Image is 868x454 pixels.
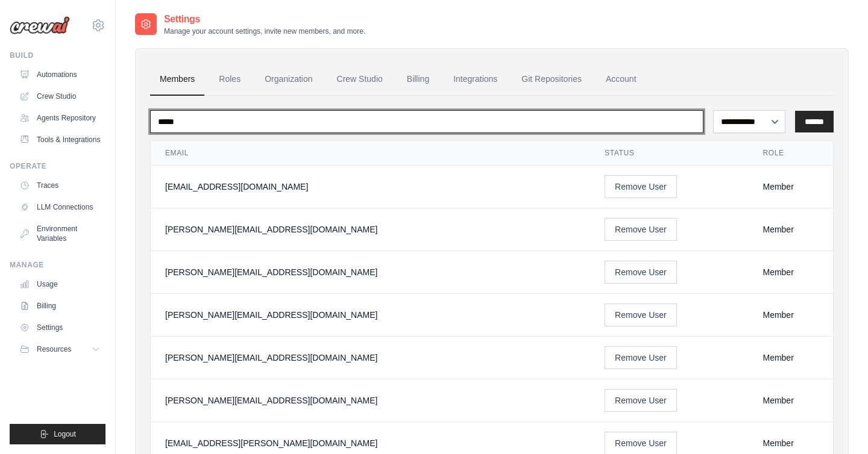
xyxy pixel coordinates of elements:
a: Automations [14,65,105,84]
div: [PERSON_NAME][EMAIL_ADDRESS][DOMAIN_NAME] [165,309,576,321]
a: Environment Variables [14,219,105,248]
a: Integrations [444,63,507,96]
a: Crew Studio [14,87,105,106]
span: Logout [54,429,76,439]
th: Role [748,141,833,166]
div: Member [763,394,819,406]
a: Settings [14,318,105,337]
div: Member [763,181,819,193]
span: Resources [37,344,71,354]
div: Member [763,309,819,321]
div: Manage [10,260,105,270]
a: LLM Connections [14,197,105,217]
div: [PERSON_NAME][EMAIL_ADDRESS][DOMAIN_NAME] [165,266,576,278]
div: Member [763,437,819,449]
div: Member [763,352,819,364]
button: Remove User [605,261,677,284]
div: [PERSON_NAME][EMAIL_ADDRESS][DOMAIN_NAME] [165,394,576,406]
div: [PERSON_NAME][EMAIL_ADDRESS][DOMAIN_NAME] [165,352,576,364]
img: Logo [10,16,70,34]
a: Crew Studio [327,63,392,96]
th: Status [590,141,748,166]
div: Member [763,266,819,278]
p: Manage your account settings, invite new members, and more. [164,26,365,36]
th: Email [151,141,590,166]
a: Traces [14,176,105,195]
div: [EMAIL_ADDRESS][DOMAIN_NAME] [165,181,576,193]
a: Billing [14,296,105,316]
a: Organization [255,63,322,96]
div: [PERSON_NAME][EMAIL_ADDRESS][DOMAIN_NAME] [165,223,576,235]
button: Logout [10,424,105,444]
button: Remove User [605,218,677,241]
button: Remove User [605,346,677,369]
a: Roles [209,63,250,96]
a: Agents Repository [14,108,105,128]
button: Remove User [605,175,677,198]
a: Account [596,63,646,96]
a: Tools & Integrations [14,130,105,149]
button: Remove User [605,389,677,412]
a: Usage [14,275,105,294]
h2: Settings [164,12,365,26]
div: Member [763,223,819,235]
a: Git Repositories [512,63,591,96]
button: Remove User [605,303,677,326]
div: [EMAIL_ADDRESS][PERSON_NAME][DOMAIN_NAME] [165,437,576,449]
div: Build [10,51,105,60]
div: Operate [10,161,105,171]
a: Billing [397,63,439,96]
a: Members [150,63,204,96]
button: Resources [14,340,105,359]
